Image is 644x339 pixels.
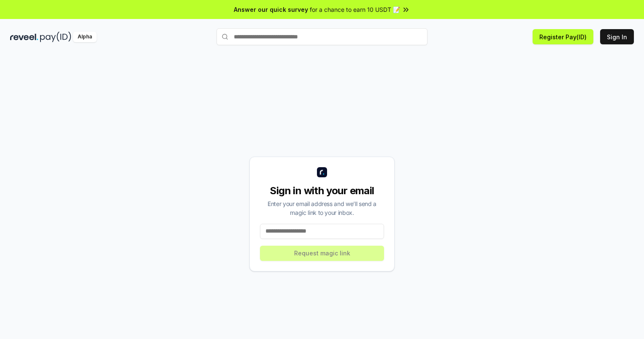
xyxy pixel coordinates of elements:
button: Register Pay(ID) [533,29,593,44]
img: reveel_dark [10,32,38,42]
div: Enter your email address and we’ll send a magic link to your inbox. [260,199,384,217]
span: Answer our quick survey [234,5,308,14]
img: logo_small [317,167,327,177]
img: pay_id [40,32,71,42]
div: Alpha [73,32,97,42]
span: for a chance to earn 10 USDT 📝 [310,5,400,14]
div: Sign in with your email [260,184,384,198]
button: Sign In [600,29,634,44]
